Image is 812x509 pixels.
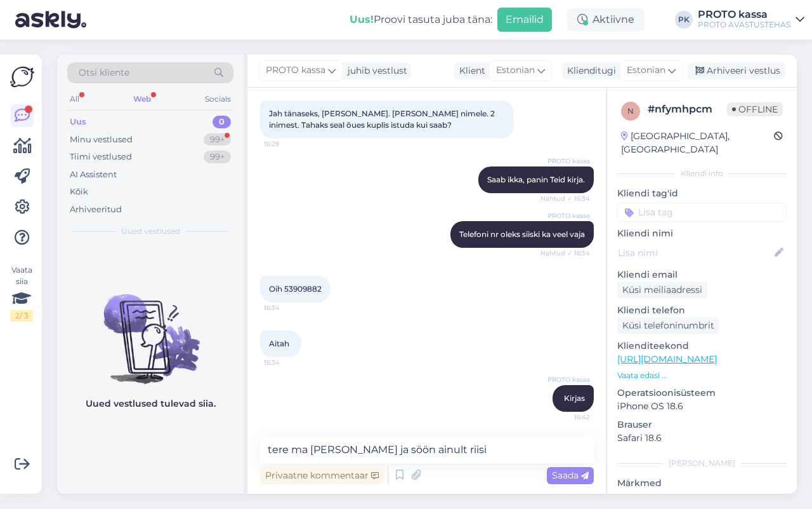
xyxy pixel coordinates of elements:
span: Oih 53909882 [269,284,322,294]
p: Kliendi telefon [617,304,787,317]
div: Küsi telefoninumbrit [617,317,719,334]
b: Uus! [350,13,374,25]
div: Küsi meiliaadressi [617,282,707,299]
button: Emailid [497,8,552,32]
span: Kirjas [564,393,585,403]
span: Aitah [269,339,289,348]
p: Vaata edasi ... [617,370,787,381]
p: Operatsioonisüsteem [617,386,787,400]
span: PROTO kassa [542,156,590,166]
span: PROTO kassa [266,64,325,78]
span: PROTO kassa [542,211,590,221]
input: Lisa nimi [618,246,772,260]
span: n [627,106,634,116]
p: Safari 18.6 [617,431,787,445]
a: [URL][DOMAIN_NAME] [617,353,717,365]
div: PROTO kassa [698,10,790,20]
span: 16:34 [264,303,311,313]
div: # nfymhpcm [648,102,727,117]
div: Proovi tasuta juba täna: [350,12,492,27]
div: juhib vestlust [343,64,407,78]
p: Uued vestlused tulevad siia. [86,397,216,411]
img: No chats [57,271,244,386]
div: PK [675,11,693,29]
span: Jah tänaseks, [PERSON_NAME]. [PERSON_NAME] nimele. 2 inimest. Tahaks seal õues kuplis istuda kui ... [269,109,497,130]
img: Askly Logo [10,65,34,89]
span: PROTO kassa [542,375,590,384]
div: Uus [70,116,86,128]
span: Telefoni nr oleks siiski ka veel vaja [459,229,585,239]
div: Klienditugi [562,64,616,78]
div: Web [131,91,154,107]
p: iPhone OS 18.6 [617,400,787,413]
span: Estonian [496,64,535,78]
div: Kliendi info [617,168,787,179]
div: Minu vestlused [70,133,133,146]
span: Nähtud ✓ 16:34 [540,194,590,203]
p: Kliendi email [617,268,787,282]
p: Märkmed [617,477,787,490]
span: Otsi kliente [79,66,129,79]
div: Vaata siia [10,264,33,322]
div: Aktiivne [567,8,645,31]
div: All [67,91,82,107]
div: Arhiveeri vestlus [688,62,785,79]
div: 0 [213,116,231,128]
p: Kliendi nimi [617,227,787,240]
div: Arhiveeritud [70,203,122,216]
div: PROTO AVASTUSTEHAS [698,20,790,30]
input: Lisa tag [617,203,787,222]
span: Uued vestlused [121,226,180,237]
span: 16:29 [264,139,311,149]
div: AI Assistent [70,168,117,181]
div: Kõik [70,186,88,198]
div: [PERSON_NAME] [617,458,787,469]
div: 99+ [204,133,231,146]
textarea: tere ma [PERSON_NAME] ja söön ainult riisi [260,437,594,463]
span: Estonian [627,64,665,78]
div: Socials [202,91,233,107]
span: Saab ikka, panin Teid kirja. [487,175,585,184]
span: Nähtud ✓ 16:34 [540,248,590,258]
span: Offline [727,102,783,116]
div: [GEOGRAPHIC_DATA], [GEOGRAPHIC_DATA] [621,130,774,156]
p: Brauser [617,418,787,431]
a: PROTO kassaPROTO AVASTUSTEHAS [698,10,804,30]
p: Kliendi tag'id [617,187,787,200]
div: Tiimi vestlused [70,151,132,163]
span: 16:34 [264,358,311,367]
div: 99+ [204,151,231,163]
div: Klient [454,64,485,78]
span: Saada [552,470,589,481]
span: 16:42 [542,412,590,422]
div: 2 / 3 [10,310,33,322]
p: Klienditeekond [617,339,787,353]
div: Privaatne kommentaar [260,467,384,484]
